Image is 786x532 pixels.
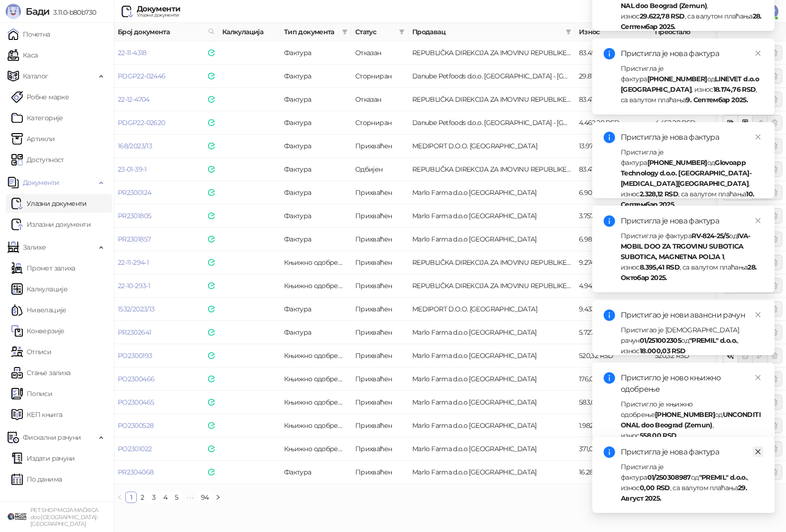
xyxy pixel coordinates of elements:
[351,181,408,204] td: Прихваћен
[208,306,215,312] img: e-Faktura
[208,445,215,452] img: e-Faktura
[26,6,49,17] span: Бади
[621,215,763,227] div: Пристигла је нова фактура
[640,431,677,440] strong: 558,00 RSD
[284,27,338,37] span: Тип документа
[604,48,615,59] span: info-circle
[575,274,651,298] td: 4.942,16 RSD
[575,135,651,158] td: 13.973,23 RSD
[8,507,27,526] img: 64x64-companyLogo-9f44b8df-f022-41eb-b7d6-300ad218de09.png
[280,414,351,437] td: Књижно одобрење
[412,27,562,37] span: Продавац
[212,492,224,503] li: Следећа страна
[118,398,154,406] a: PO2300465
[280,251,351,274] td: Књижно одобрење
[11,150,64,169] a: Доступност
[208,469,215,475] img: e-Faktura
[118,48,147,57] a: 22-11-4318
[208,189,215,196] img: e-Faktura
[640,484,670,492] strong: 0,00 RSD
[408,298,575,321] td: MEDIPORT D.O.O. BEOGRAD
[408,65,575,88] td: Danube Petfoods d.o.o. Beograd - Surčin
[351,88,408,111] td: Отказан
[621,462,763,503] div: Пристигла је фактура од , износ , са валутом плаћања
[408,111,575,135] td: Danube Petfoods d.o.o. Beograd - Surčin
[351,251,408,274] td: Прихваћен
[604,446,615,458] span: info-circle
[647,473,691,482] strong: 01/250308987
[160,492,170,503] a: 4
[218,23,280,41] th: Калкулација
[408,391,575,414] td: Marlo Farma d.o.o BEOGRAD
[11,470,62,489] a: По данима
[699,473,747,482] strong: "PREMIL" d.o.o.
[208,282,215,289] img: e-Faktura
[753,310,763,320] a: Close
[182,492,198,503] span: •••
[575,41,651,65] td: 83.457,49 RSD
[280,204,351,228] td: Фактура
[640,347,686,355] strong: 18.000,03 RSD
[408,274,575,298] td: REPUBLIČKA DIREKCIJA ZA IMOVINU REPUBLIKE SRBIJE
[621,63,763,105] div: Пристигла је фактура од , износ , са валутом плаћања
[755,374,761,381] span: close
[137,13,180,18] div: Улазни документи
[604,310,615,321] span: info-circle
[280,391,351,414] td: Књижно одобрење
[575,111,651,135] td: 4.462,20 RSD
[640,12,685,20] strong: 29.622,78 RSD
[6,4,21,19] img: Logo
[118,445,152,453] a: PO2301022
[755,50,761,57] span: close
[118,328,151,337] a: PR2302641
[114,492,125,503] li: Претходна страна
[408,321,575,344] td: Marlo Farma d.o.o BEOGRAD
[621,325,763,356] div: Пристигао је [DEMOGRAPHIC_DATA] рачун од , износ
[340,25,350,39] span: filter
[11,194,87,213] a: Ulazni dokumentiУлазни документи
[30,507,98,527] small: PET SHOP MOJA MAČKICA doo [GEOGRAPHIC_DATA]-[GEOGRAPHIC_DATA]
[280,298,351,321] td: Фактура
[280,437,351,461] td: Књижно одобрење
[575,437,651,461] td: 371,04 RSD
[713,85,756,94] strong: 18.174,76 RSD
[351,111,408,135] td: Сторниран
[208,399,215,406] img: e-Faktura
[8,46,38,65] a: Каса
[171,492,182,503] a: 5
[575,414,651,437] td: 1.982,37 RSD
[408,228,575,251] td: Marlo Farma d.o.o BEOGRAD
[11,129,55,148] a: ArtikliАртикли
[11,384,52,403] a: Пописи
[118,118,165,127] a: PDGP22-02620
[198,492,212,503] a: 94
[118,375,154,383] a: PO2300466
[117,494,123,500] span: left
[118,165,147,174] a: 23-01-39-1
[11,259,76,278] a: Промет залиха
[755,448,761,455] span: close
[280,111,351,135] td: Фактура
[160,492,171,503] li: 4
[118,235,151,243] a: PR2301857
[755,134,761,140] span: close
[280,228,351,251] td: Фактура
[575,181,651,204] td: 6.901,34 RSD
[11,215,91,234] a: Излазни документи
[621,232,750,261] strong: IVA-MOBIL DOO ZA TRGOVINU SUBOTICA SUBOTICA, MAGNETNA POLJA 1
[351,65,408,88] td: Сторниран
[655,410,715,419] strong: [PHONE_NUMBER]
[408,414,575,437] td: Marlo Farma d.o.o BEOGRAD
[280,368,351,391] td: Књижно одобрење
[691,232,729,240] strong: RV-824-25/5
[208,329,215,336] img: e-Faktura
[208,119,215,126] img: e-Faktura
[575,23,651,41] th: Износ
[118,212,151,220] a: PR2301805
[148,492,160,503] li: 3
[575,228,651,251] td: 6.988,18 RSD
[351,344,408,368] td: Прихваћен
[351,321,408,344] td: Прихваћен
[408,251,575,274] td: REPUBLIČKA DIREKCIJA ZA IMOVINU REPUBLIKE SRBIJE
[604,372,615,384] span: info-circle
